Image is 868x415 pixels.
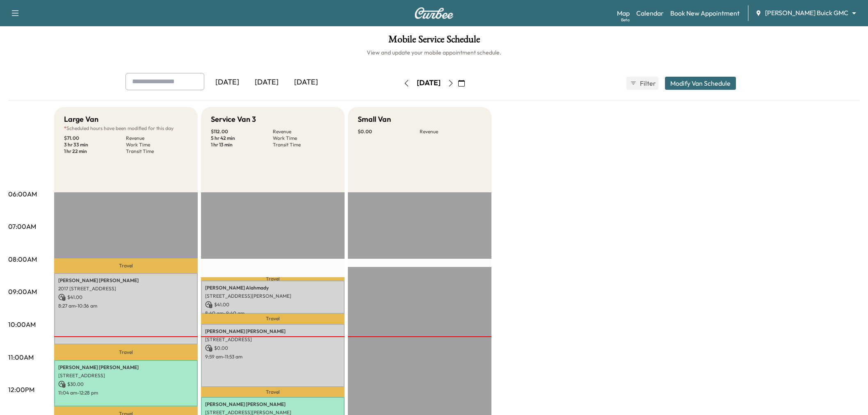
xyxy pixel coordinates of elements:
[420,128,482,135] p: Revenue
[8,319,36,329] p: 10:00AM
[58,277,194,284] p: [PERSON_NAME] [PERSON_NAME]
[211,141,273,148] p: 1 hr 13 min
[58,364,194,371] p: [PERSON_NAME] [PERSON_NAME]
[8,254,37,264] p: 08:00AM
[58,294,194,301] p: $ 41.00
[126,135,188,141] p: Revenue
[64,114,98,125] h5: Large Van
[670,8,740,18] a: Book New Appointment
[201,387,345,397] p: Travel
[205,293,340,299] p: [STREET_ADDRESS][PERSON_NAME]
[205,353,340,360] p: 9:59 am - 11:53 am
[358,128,420,135] p: $ 0.00
[640,78,655,88] span: Filter
[8,287,37,296] p: 09:00AM
[205,310,340,317] p: 8:40 am - 9:40 am
[286,73,326,92] div: [DATE]
[211,114,256,125] h5: Service Van 3
[8,221,36,231] p: 07:00AM
[58,381,194,388] p: $ 30.00
[273,141,335,148] p: Transit Time
[54,258,198,273] p: Travel
[205,336,340,343] p: [STREET_ADDRESS]
[208,73,247,92] div: [DATE]
[58,303,194,309] p: 8:27 am - 10:36 am
[273,128,335,135] p: Revenue
[8,352,34,362] p: 11:00AM
[205,301,340,308] p: $ 41.00
[205,285,340,291] p: [PERSON_NAME] Alahmady
[64,125,188,132] p: Scheduled hours have been modified for this day
[64,148,126,155] p: 1 hr 22 min
[58,285,194,292] p: 2017 [STREET_ADDRESS]
[765,8,848,18] span: [PERSON_NAME] Buick GMC
[205,401,340,408] p: [PERSON_NAME] [PERSON_NAME]
[636,8,664,18] a: Calendar
[626,77,658,90] button: Filter
[617,8,630,18] a: MapBeta
[621,17,630,23] div: Beta
[64,135,126,141] p: $ 71.00
[64,141,126,148] p: 3 hr 33 min
[126,141,188,148] p: Work Time
[211,128,273,135] p: $ 112.00
[247,73,286,92] div: [DATE]
[205,344,340,352] p: $ 0.00
[665,77,736,90] button: Modify Van Schedule
[417,78,441,88] div: [DATE]
[201,314,345,324] p: Travel
[8,48,860,57] h6: View and update your mobile appointment schedule.
[58,372,194,379] p: [STREET_ADDRESS]
[8,189,37,199] p: 06:00AM
[211,135,273,141] p: 5 hr 42 min
[8,34,860,48] h1: Mobile Service Schedule
[54,344,198,360] p: Travel
[414,7,454,19] img: Curbee Logo
[58,390,194,396] p: 11:04 am - 12:28 pm
[273,135,335,141] p: Work Time
[358,114,391,125] h5: Small Van
[205,328,340,335] p: [PERSON_NAME] [PERSON_NAME]
[8,385,34,394] p: 12:00PM
[201,277,345,280] p: Travel
[126,148,188,155] p: Transit Time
